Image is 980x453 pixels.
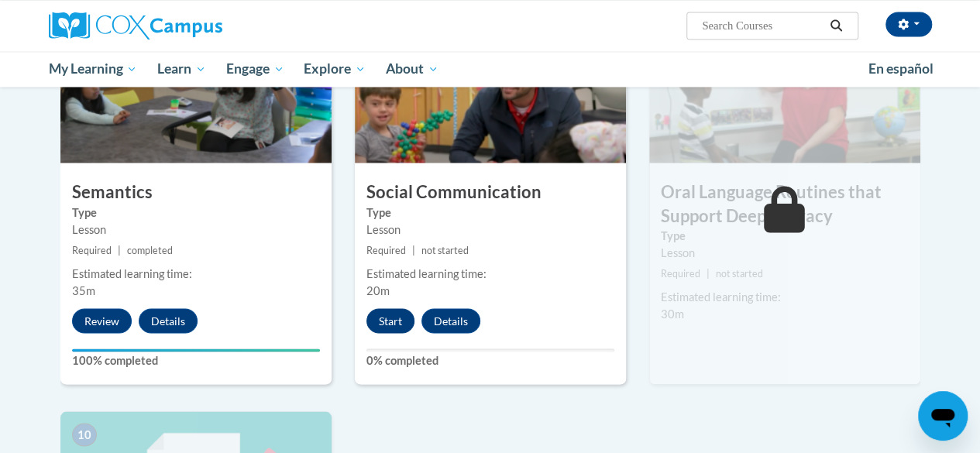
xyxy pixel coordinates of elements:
label: Type [661,227,909,244]
span: | [412,244,415,256]
div: Lesson [366,221,614,238]
span: Required [661,267,700,279]
span: 20m [366,283,390,297]
iframe: Button to launch messaging window [918,391,968,441]
label: 0% completed [366,352,614,369]
div: Estimated learning time: [72,265,320,282]
button: Account Settings [885,12,932,36]
a: Engage [216,51,294,87]
span: 30m [661,307,684,320]
label: 100% completed [72,352,320,369]
a: Learn [147,51,216,87]
span: Required [366,244,406,256]
a: Cox Campus [49,12,328,39]
input: Search Courses [700,16,824,35]
span: About [386,60,438,78]
button: Review [72,308,132,333]
div: Lesson [661,244,909,261]
span: 35m [72,283,95,297]
span: En español [868,60,934,77]
img: Cox Campus [49,12,222,39]
label: Type [72,204,320,221]
span: Engage [226,60,284,78]
label: Type [366,204,614,221]
button: Start [366,308,414,333]
a: Explore [294,51,376,87]
div: Estimated learning time: [366,265,614,282]
button: Details [139,308,198,333]
span: 10 [72,423,97,446]
span: | [118,244,121,256]
button: Details [421,308,480,333]
h3: Semantics [60,180,332,204]
h3: Oral Language Routines that Support Deep Literacy [649,180,920,228]
span: My Learning [48,60,137,78]
a: My Learning [39,51,148,87]
a: En español [858,53,944,85]
a: About [376,51,449,87]
div: Estimated learning time: [661,288,909,305]
span: completed [127,244,173,256]
span: not started [716,267,763,279]
span: | [707,267,710,279]
span: Learn [157,60,206,78]
h3: Social Communication [355,180,626,204]
div: Your progress [72,348,320,352]
span: not started [421,244,469,256]
div: Main menu [37,51,944,87]
span: Required [72,244,112,256]
span: Explore [304,60,366,78]
button: Search [824,16,848,35]
div: Lesson [72,221,320,238]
